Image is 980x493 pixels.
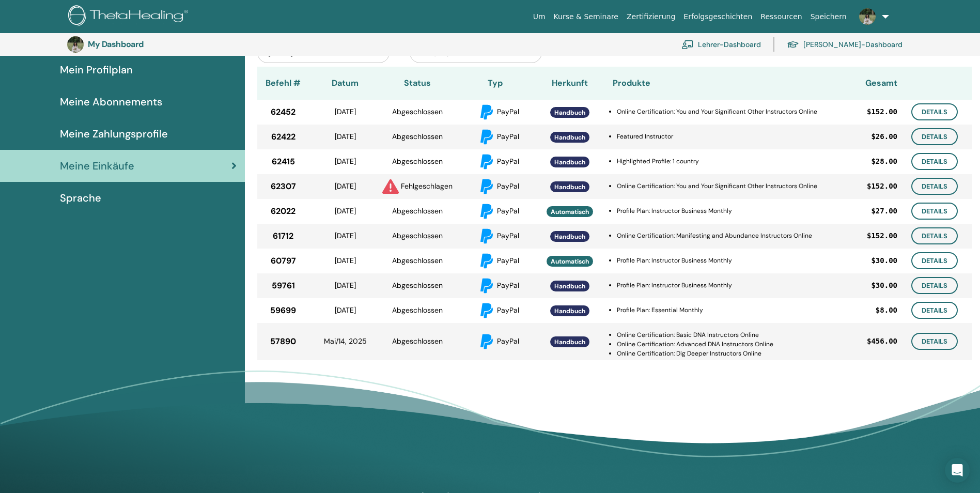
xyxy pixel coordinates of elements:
[478,278,495,294] img: paypal.svg
[270,335,296,348] span: 57890
[309,106,381,117] div: [DATE]
[554,158,585,166] span: Handbuch
[497,131,519,141] span: PayPal
[554,109,585,117] span: Handbuch
[529,7,550,26] a: Um
[554,233,585,241] span: Handbuch
[871,181,897,192] span: 152.00
[871,131,875,142] span: $
[270,304,296,317] span: 59699
[497,336,519,345] span: PayPal
[876,156,897,167] span: 28.00
[497,230,519,240] span: PayPal
[272,156,295,168] span: 62415
[392,281,443,290] span: Abgeschlossen
[871,106,897,117] span: 152.00
[876,280,897,291] span: 30.00
[309,156,381,167] div: [DATE]
[554,183,585,191] span: Handbuch
[478,203,495,220] img: paypal.svg
[623,7,679,26] a: Zertifizierung
[497,106,519,116] span: PayPal
[392,231,443,240] span: Abgeschlossen
[880,305,897,316] span: 8.00
[392,305,443,315] span: Abgeschlossen
[911,227,958,244] a: Details
[271,131,295,143] span: 62422
[309,206,381,217] div: [DATE]
[787,40,799,49] img: graduation-cap.svg
[478,129,495,145] img: paypal.svg
[309,131,381,142] div: [DATE]
[478,178,495,195] img: paypal.svg
[871,230,897,241] span: 152.00
[478,302,495,319] img: paypal.svg
[392,206,443,215] span: Abgeschlossen
[911,128,958,145] a: Details
[271,180,296,193] span: 62307
[60,94,162,110] span: Meine Abonnements
[271,255,296,267] span: 60797
[68,5,192,28] img: logo.png
[497,305,519,314] span: PayPal
[392,157,443,166] span: Abgeschlossen
[497,156,519,165] span: PayPal
[867,230,871,241] span: $
[554,307,585,315] span: Handbuch
[478,333,495,350] img: paypal.svg
[271,106,295,118] span: 62452
[478,153,495,170] img: paypal.svg
[911,203,958,220] a: Details
[876,131,897,142] span: 26.00
[911,302,958,319] a: Details
[67,36,84,53] img: default.jpg
[617,305,830,315] li: Profile Plan: Essential Monthly
[392,256,443,265] span: Abgeschlossen
[554,282,585,290] span: Handbuch
[401,181,453,190] span: Fehlgeschlagen
[554,338,585,346] span: Handbuch
[871,206,875,217] span: $
[309,181,381,192] div: [DATE]
[478,228,495,244] img: paypal.svg
[309,280,381,291] div: [DATE]
[551,257,589,266] span: Automatisch
[551,208,589,216] span: Automatisch
[867,181,871,192] span: $
[497,280,519,289] span: PayPal
[617,281,830,290] li: Profile Plan: Instructor Business Monthly
[867,106,871,117] span: $
[867,336,871,347] span: $
[60,190,101,206] span: Sprache
[554,133,585,142] span: Handbuch
[617,330,830,340] li: Online Certification: Basic DNA Instructors Online
[272,280,295,292] span: 59761
[392,107,443,116] span: Abgeschlossen
[911,178,958,195] a: Details
[911,153,958,170] a: Details
[787,33,903,56] a: [PERSON_NAME]-Dashboard
[382,178,399,195] img: triangle-exclamation-solid.svg
[60,158,134,174] span: Meine Einkäufe
[679,7,756,26] a: Erfolgsgeschichten
[876,305,880,316] span: $
[309,305,381,316] div: [DATE]
[309,230,381,241] div: [DATE]
[617,231,830,240] li: Online Certification: Manifesting and Abundance Instructors Online
[911,103,958,120] a: Details
[478,104,495,120] img: paypal.svg
[381,67,454,100] th: Status
[681,40,694,49] img: chalkboard-teacher.svg
[392,132,443,141] span: Abgeschlossen
[617,181,830,191] li: Online Certification: You and Your Significant Other Instructors Online
[871,156,875,167] span: $
[617,206,830,215] li: Profile Plan: Instructor Business Monthly
[911,252,958,269] a: Details
[911,333,958,350] a: Details
[309,67,381,100] th: Datum
[88,39,191,49] h3: My Dashboard
[876,206,897,217] span: 27.00
[876,255,897,266] span: 30.00
[871,280,875,291] span: $
[830,77,897,89] div: Gesamt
